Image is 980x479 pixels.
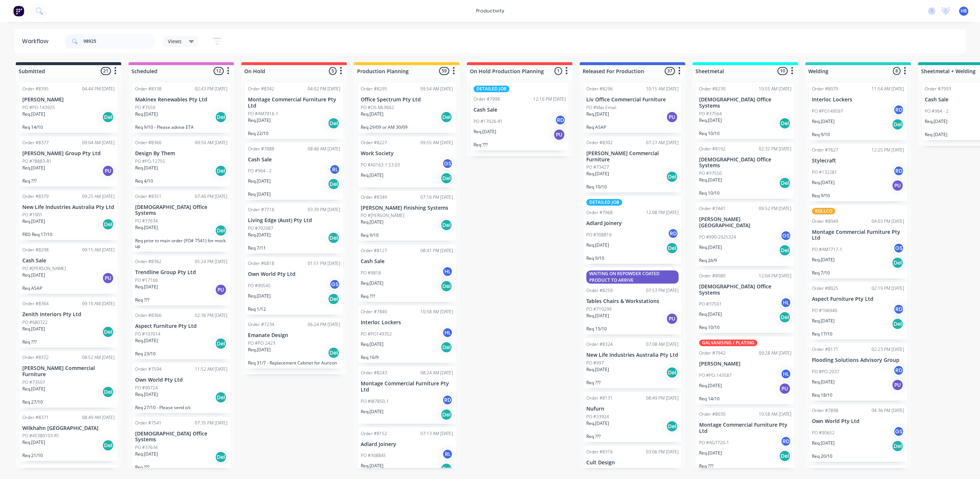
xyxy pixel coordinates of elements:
div: Order #836602:36 PM [DATE]Aspect Furniture Pty LtdPO #107014Req.[DATE]DelReq 23/10 [132,309,230,359]
div: 07:16 PM [DATE] [420,194,453,201]
p: PO #73427 [586,164,609,171]
p: Req [DATE] [248,191,340,197]
p: FBD Req 17/10 [22,232,115,237]
p: Req 29/09 or AM 30/09 [361,124,453,130]
div: HL [442,327,453,338]
div: Order #8171 [812,346,838,353]
div: Del [102,111,114,123]
div: Order #8360 [135,139,162,146]
p: Tables Chairs & Workstations [586,298,679,304]
p: Work Society [361,150,453,157]
div: Order #822709:55 AM [DATE]Work SocietyPO #A0163-1 S3.03GSReq.[DATE]Del [358,136,456,187]
p: PO #AM7916-1 [248,111,278,117]
div: Del [102,218,114,230]
div: Del [892,119,903,130]
p: Req 26/9 [699,258,791,263]
p: PO #106940 [812,307,837,314]
div: PU [892,180,903,191]
span: Views [168,37,182,45]
div: Order #762712:25 PM [DATE]StylecraftPO #132281RDReq.[DATE]PUReq 9/10 [809,144,907,201]
p: Req 10/10 [586,184,679,190]
div: Order #812708:41 PM [DATE]Cash SalePO #9818HLReq.[DATE]DelReq ??? [358,244,456,302]
div: Order #834204:02 PM [DATE]Montage Commercial Furniture Pty LtdPO #AM7916-1Req.[DATE]DelReq 22/10 [245,83,343,139]
div: Order #7441 [699,205,725,212]
p: PO #680322 [22,319,48,326]
div: Order #7716 [248,206,274,213]
p: Req 15/10 [586,326,679,332]
div: ROLLCOOrder #804904:03 PM [DATE]Montage Commercial Furniture Pty LtdPO #AM7717-1GSReq.[DATE]DelRe... [809,205,907,279]
div: Order #788808:46 AM [DATE]Cash SalePO #964 - 2RLReq.[DATE]DelReq [DATE] [245,143,343,200]
p: PO #A0163-1 S3.03 [361,162,400,168]
div: Order #7234 [248,321,274,328]
p: Req. [DATE] [812,118,835,125]
div: PU [666,313,678,325]
p: PO #990-2025324 [699,234,736,240]
div: Del [215,338,227,349]
p: Req. [DATE] [135,284,158,290]
div: DETAILED JOB [474,86,509,92]
div: Order #7888 [248,146,274,152]
div: PU [553,129,565,141]
p: PO #9818 [361,270,381,276]
div: Del [441,219,452,231]
div: Order #8349 [361,194,387,201]
div: WAITING ON REPOWDER COATED PRODUCT TO ARRIVEOrder #825907:53 PM [DATE]Tables Chairs & Workstation... [583,267,682,334]
div: GALVANISING / PLATINGOrder #794209:28 AM [DATE][PERSON_NAME]PO #PO-143587HLReq.[DATE]PUReq 14/10 [696,337,794,404]
div: RL [329,164,340,175]
div: Del [779,117,791,129]
p: PO #37634 [135,218,158,224]
div: Del [328,178,339,190]
div: PU [102,272,114,284]
div: 02:36 PM [DATE] [195,312,227,319]
div: PU [102,165,114,177]
div: Order #832407:08 AM [DATE]New Life Industries Australia Pty LtdPO #997Req.[DATE]DelReq ??? [583,338,682,388]
div: 07:40 PM [DATE] [195,193,227,200]
div: 03:39 PM [DATE] [308,206,340,213]
div: Del [892,318,903,330]
p: PO #107014 [135,331,160,337]
div: Order #835107:40 PM [DATE][DEMOGRAPHIC_DATA] Office SystemsPO #37634Req.[DATE]DelReq prior to mai... [132,190,230,252]
p: PO #78883-R1 [22,158,52,165]
p: Req 10/10 [699,325,791,330]
div: 12:04 PM [DATE] [759,273,791,279]
p: Design By Them [135,150,227,157]
p: PO #710299 [586,306,612,313]
div: Order #8127 [361,247,387,254]
div: ROLLCO [812,208,835,214]
p: [PERSON_NAME] Group Pty Ltd [22,150,115,157]
div: Order #823010:55 AM [DATE][DEMOGRAPHIC_DATA] Office SystemsPO #37564Req.[DATE]DelReq 10/10 [696,83,794,139]
p: PO #[PERSON_NAME] [22,265,66,272]
div: Del [441,172,452,184]
div: Order #7627 [812,147,838,153]
p: PO #37564 [699,111,722,117]
p: Req. [DATE] [699,117,722,124]
div: DETAILED JOB [586,199,622,206]
div: 09:55 AM [DATE] [420,139,453,146]
p: Req. [DATE] [699,311,722,318]
p: PO #792087 [248,225,273,232]
div: 07:53 PM [DATE] [646,287,679,294]
div: Del [328,293,339,305]
p: Montage Commercial Furniture Pty Ltd [248,97,340,109]
div: Order #8366 [135,312,162,319]
p: Req 23/10 [135,351,227,356]
p: Req. [DATE] [361,172,383,179]
div: Order #8192 [699,146,725,152]
p: Req. [DATE] [135,224,158,231]
p: Req. [DATE] [812,318,835,324]
p: PO #PO149352 [361,331,392,337]
div: Order #817102:23 PM [DATE]Flooding Solutions Advisory GroupPO #PO-2037RDReq.[DATE]PUReq 18/10 [809,343,907,401]
p: [PERSON_NAME] Commercial Furniture [586,150,679,163]
div: Order #836009:50 AM [DATE]Design By ThemPO #PO-12755Req.[DATE]DelReq 4/10 [132,136,230,187]
p: Req. [DATE] [361,111,383,117]
div: Del [779,244,791,256]
div: Order #771603:39 PM [DATE]Living Edge (Aust) Pty LtdPO #792087Req.[DATE]DelReq 7/11 [245,203,343,254]
div: Del [779,177,791,189]
div: Del [328,117,339,129]
div: Order #8379 [22,193,49,200]
div: Del [666,171,678,183]
p: Req. [DATE] [361,219,383,225]
p: Req. [DATE] [248,232,271,238]
div: 05:24 PM [DATE] [195,258,227,265]
div: Order #839504:44 PM [DATE][PERSON_NAME]PO #PO-143925Req.[DATE]DelReq 14/10 [19,83,118,133]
